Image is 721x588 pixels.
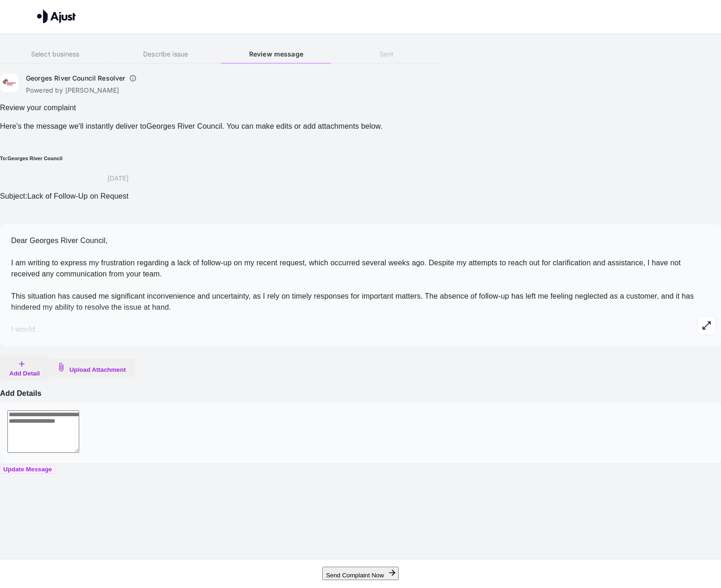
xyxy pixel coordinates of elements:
h6: Sent [332,49,442,59]
button: Upload Attachment [49,359,135,377]
h6: Describe issue [111,49,221,59]
span: ... [35,325,42,333]
h6: Georges River Council Resolver [26,74,125,83]
span: Dear Georges River Council, I am writing to express my frustration regarding a lack of follow-up ... [11,237,694,333]
p: Powered by [PERSON_NAME] [26,86,140,95]
img: Ajust [37,9,76,23]
h6: Review message [221,49,331,59]
button: Send Complaint Now [322,567,399,580]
